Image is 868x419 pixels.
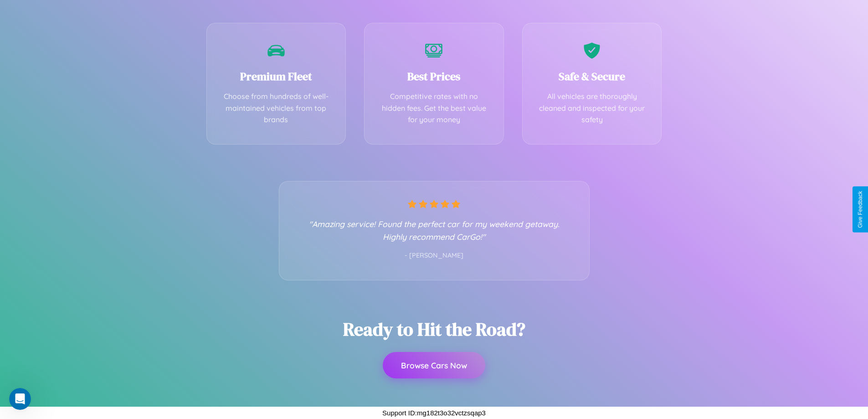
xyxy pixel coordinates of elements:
[221,91,332,126] p: Choose from hundreds of well-maintained vehicles from top brands
[378,69,490,84] h3: Best Prices
[382,407,486,419] p: Support ID: mg182t3o32vctzsqap3
[536,91,648,126] p: All vehicles are thoroughly cleaned and inspected for your safety
[383,352,485,378] button: Browse Cars Now
[9,388,31,410] iframe: Intercom live chat
[857,191,863,228] div: Give Feedback
[298,250,571,262] p: - [PERSON_NAME]
[221,69,332,84] h3: Premium Fleet
[378,91,490,126] p: Competitive rates with no hidden fees. Get the best value for your money
[536,69,648,84] h3: Safe & Secure
[343,317,525,341] h2: Ready to Hit the Road?
[298,217,571,243] p: "Amazing service! Found the perfect car for my weekend getaway. Highly recommend CarGo!"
